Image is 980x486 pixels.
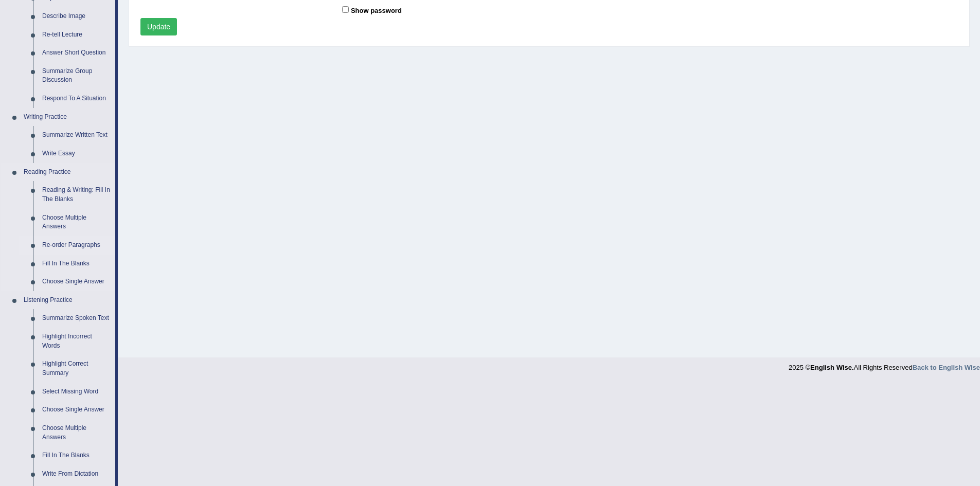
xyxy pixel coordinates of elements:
a: Write From Dictation [38,465,115,483]
a: Highlight Incorrect Words [38,328,115,355]
a: Select Missing Word [38,383,115,401]
a: Describe Image [38,7,115,26]
label: Show password [351,6,402,15]
a: Choose Single Answer [38,401,115,419]
a: Reading & Writing: Fill In The Blanks [38,181,115,208]
button: Update [140,18,177,35]
a: Choose Multiple Answers [38,419,115,446]
a: Re-tell Lecture [38,26,115,44]
a: Respond To A Situation [38,89,115,108]
a: Reading Practice [19,163,115,182]
a: Summarize Written Text [38,126,115,145]
a: Listening Practice [19,291,115,310]
a: Answer Short Question [38,44,115,62]
a: Fill In The Blanks [38,255,115,273]
strong: English Wise. [810,364,853,371]
a: Re-order Paragraphs [38,236,115,255]
a: Write Essay [38,145,115,163]
a: Writing Practice [19,108,115,127]
a: Highlight Correct Summary [38,355,115,382]
a: Fill In The Blanks [38,446,115,465]
a: Choose Single Answer [38,273,115,291]
a: Summarize Spoken Text [38,309,115,328]
a: Choose Multiple Answers [38,209,115,236]
a: Back to English Wise [913,364,980,371]
div: 2025 © All Rights Reserved [789,357,980,372]
a: Summarize Group Discussion [38,62,115,89]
